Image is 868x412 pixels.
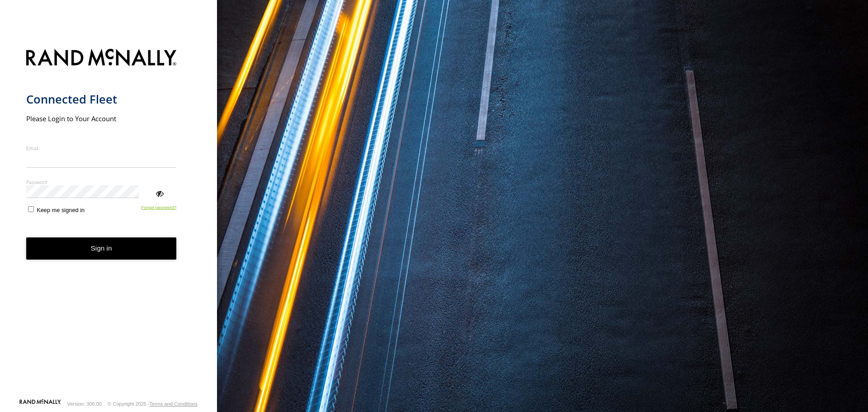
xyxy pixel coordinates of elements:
button: Sign in [26,237,177,260]
a: Forgot password? [142,205,177,213]
h2: Please Login to Your Account [26,114,177,123]
div: ViewPassword [155,189,164,198]
label: Password [26,179,177,185]
form: main [26,43,191,398]
span: Keep me signed in [37,207,85,213]
div: Version: 306.00 [67,401,102,407]
input: Keep me signed in [28,206,34,212]
label: Email [26,145,177,152]
a: Visit our Website [19,399,61,408]
img: Rand McNally [26,47,177,70]
a: Terms and Conditions [150,401,198,407]
div: © Copyright 2025 - [108,401,198,407]
h1: Connected Fleet [26,92,177,107]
